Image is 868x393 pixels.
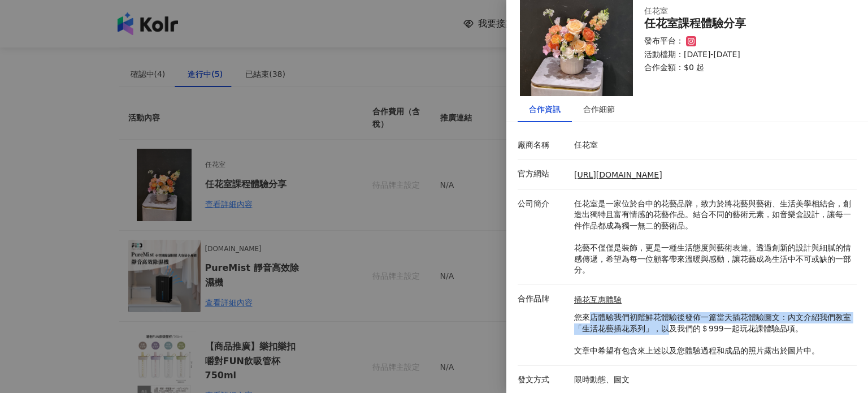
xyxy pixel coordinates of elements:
[583,103,615,115] div: 合作細節
[574,295,851,306] a: 插花互惠體驗
[529,103,561,115] div: 合作資訊
[518,374,568,386] p: 發文方式
[574,198,851,276] p: 任花室是一家位於台中的花藝品牌，致力於將花藝與藝術、生活美學相結合，創造出獨特且富有情感的花藝作品。結合不同的藝術元素，如音樂盒設計，讓每一件作品都成為獨一無二的藝術品。 花藝不僅僅是裝飾，更是...
[574,170,662,179] a: [URL][DOMAIN_NAME]
[518,169,568,180] p: 官方網站
[574,312,851,356] p: 您來店體驗我們初階鮮花體驗後發佈一篇當天插花體驗圖文：內文介紹我們教室「生活花藝插花系列」，以及我們的＄999一起玩花課體驗品項。 文章中希望有包含來上述以及您體驗過程和成品的照片露出於圖片中。
[644,17,843,30] div: 任花室課程體驗分享
[644,49,843,61] p: 活動檔期：[DATE]-[DATE]
[644,6,843,17] div: 任花室
[574,140,851,151] p: 任花室
[518,140,568,151] p: 廠商名稱
[644,36,684,47] p: 發布平台：
[644,62,843,74] p: 合作金額： $0 起
[518,293,568,305] p: 合作品牌
[518,198,568,210] p: 公司簡介
[574,374,851,386] p: 限時動態、圖文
